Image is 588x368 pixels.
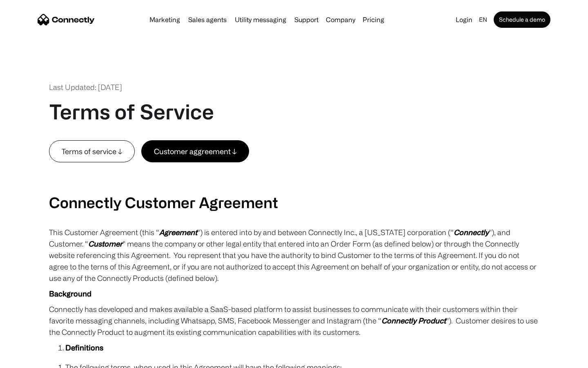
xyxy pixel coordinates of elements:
[49,193,539,211] h2: Connectly Customer Agreement
[49,303,539,338] p: Connectly has developed and makes available a SaaS-based platform to assist businesses to communi...
[146,16,183,23] a: Marketing
[494,11,550,28] a: Schedule a demo
[381,316,446,325] em: Connectly Product
[232,16,290,23] a: Utility messaging
[65,343,103,352] strong: Definitions
[49,289,91,298] strong: Background
[49,99,214,124] h1: Terms of Service
[326,14,355,25] div: Company
[359,16,388,23] a: Pricing
[49,178,539,189] p: ‍
[479,14,487,25] div: en
[49,227,539,284] p: This Customer Agreement (this “ ”) is entered into by and between Connectly Inc., a [US_STATE] co...
[291,16,322,23] a: Support
[49,82,122,93] div: Last Updated: [DATE]
[154,146,236,157] div: Customer aggreement ↓
[452,14,476,25] a: Login
[62,146,122,157] div: Terms of service ↓
[16,354,49,365] ul: Language list
[88,240,122,248] em: Customer
[185,16,230,23] a: Sales agents
[8,353,49,365] aside: Language selected: English
[49,162,539,174] p: ‍
[454,228,489,236] em: Connectly
[159,228,197,236] em: Agreement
